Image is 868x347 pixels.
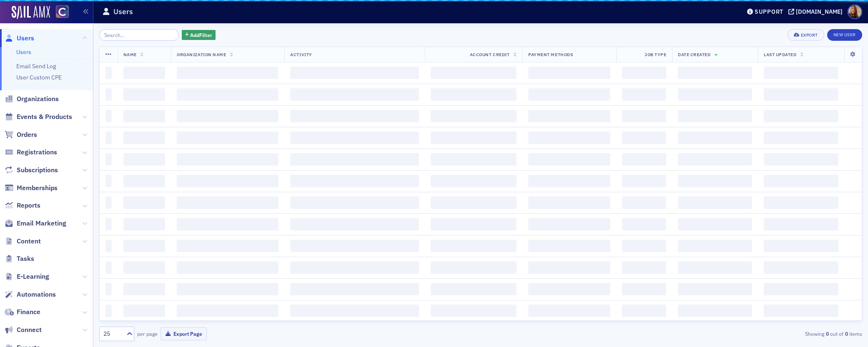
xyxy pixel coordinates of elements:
span: Email Marketing [17,219,66,228]
span: ‌ [123,218,166,231]
span: Automations [17,290,56,299]
img: SailAMX [12,6,50,19]
span: ‌ [431,131,517,144]
span: ‌ [764,153,838,166]
span: ‌ [177,67,278,79]
span: ‌ [290,175,419,187]
button: Export Page [161,327,207,340]
span: ‌ [622,240,666,252]
span: ‌ [528,153,610,166]
span: ‌ [123,175,166,187]
span: ‌ [290,110,419,122]
span: ‌ [105,261,112,274]
span: ‌ [678,240,752,252]
span: ‌ [764,305,838,317]
a: Users [5,34,34,43]
span: Reports [17,201,40,210]
span: ‌ [290,67,419,79]
span: Tasks [17,254,34,263]
span: ‌ [105,88,112,101]
span: ‌ [123,153,166,166]
span: ‌ [764,261,838,274]
div: [DOMAIN_NAME] [796,8,843,15]
span: ‌ [431,218,517,231]
span: ‌ [622,153,666,166]
span: Organizations [17,94,59,104]
span: E-Learning [17,272,49,281]
span: Orders [17,130,37,139]
img: SailAMX [56,5,69,18]
span: ‌ [678,153,752,166]
span: ‌ [123,67,166,79]
span: ‌ [678,305,752,317]
span: ‌ [123,261,166,274]
span: ‌ [678,110,752,122]
span: ‌ [177,196,278,209]
span: ‌ [431,67,517,79]
span: ‌ [431,153,517,166]
span: ‌ [764,196,838,209]
span: ‌ [177,305,278,317]
span: ‌ [105,283,112,295]
a: Reports [5,201,40,210]
a: Events & Products [5,112,72,121]
span: ‌ [431,240,517,252]
span: ‌ [123,240,166,252]
span: ‌ [177,153,278,166]
span: ‌ [678,283,752,295]
span: ‌ [177,261,278,274]
span: Job Type [645,52,666,57]
span: ‌ [105,131,112,144]
a: E-Learning [5,272,49,281]
span: Events & Products [17,112,72,121]
span: ‌ [678,131,752,144]
span: ‌ [764,240,838,252]
span: ‌ [177,110,278,122]
span: ‌ [622,110,666,122]
span: Subscriptions [17,166,58,175]
strong: 0 [824,330,830,337]
span: Payment Methods [528,52,573,57]
span: Activity [290,52,312,57]
input: Search… [99,29,179,41]
div: Export [801,33,818,37]
a: Registrations [5,148,57,157]
a: Memberships [5,183,58,193]
span: ‌ [177,283,278,295]
a: Connect [5,325,42,335]
span: ‌ [528,175,610,187]
span: ‌ [528,196,610,209]
span: Profile [848,5,862,19]
span: ‌ [105,67,112,79]
span: ‌ [290,240,419,252]
span: ‌ [177,240,278,252]
a: Users [16,48,31,56]
span: ‌ [528,88,610,101]
span: ‌ [622,261,666,274]
span: Date Created [678,52,710,57]
a: Automations [5,290,56,299]
span: Finance [17,307,40,317]
span: ‌ [177,131,278,144]
button: Export [788,29,824,41]
span: ‌ [123,283,166,295]
label: per page [137,330,158,337]
span: ‌ [622,218,666,231]
span: ‌ [290,153,419,166]
span: ‌ [622,283,666,295]
span: ‌ [678,175,752,187]
span: ‌ [123,88,166,101]
span: ‌ [622,131,666,144]
span: ‌ [105,196,112,209]
span: Name [123,52,137,57]
span: ‌ [764,88,838,101]
span: ‌ [123,110,166,122]
span: Connect [17,325,42,335]
span: ‌ [431,283,517,295]
a: Orders [5,130,37,139]
a: New User [827,29,862,41]
span: ‌ [622,88,666,101]
span: ‌ [290,261,419,274]
span: Content [17,237,41,246]
div: Support [755,8,783,15]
